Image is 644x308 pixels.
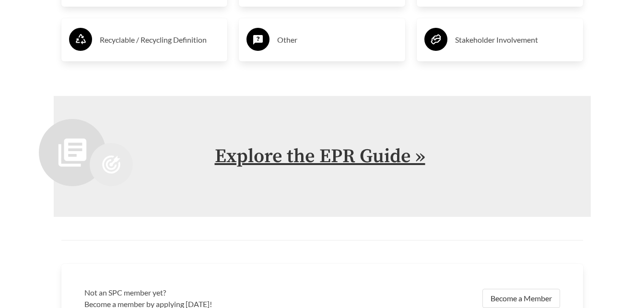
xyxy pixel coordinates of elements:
[100,32,220,47] h3: Recyclable / Recycling Definition
[84,287,316,298] h3: Not an SPC member yet?
[215,144,425,168] a: Explore the EPR Guide »
[482,289,560,308] a: Become a Member
[455,32,575,47] h3: Stakeholder Involvement
[277,32,398,47] h3: Other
